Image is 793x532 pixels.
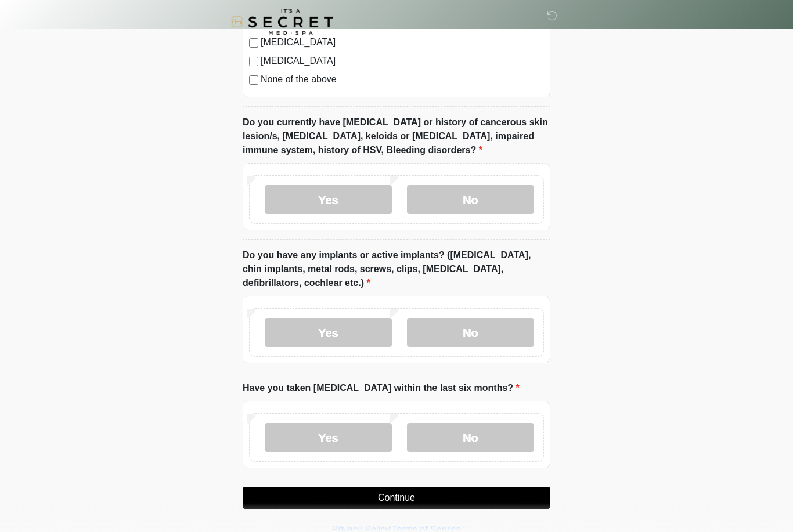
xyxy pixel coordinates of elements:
[249,75,258,85] input: None of the above
[265,185,392,214] label: Yes
[407,318,534,347] label: No
[249,57,258,66] input: [MEDICAL_DATA]
[243,115,550,157] label: Do you currently have [MEDICAL_DATA] or history of cancerous skin lesion/s, [MEDICAL_DATA], keloi...
[407,185,534,214] label: No
[243,487,550,509] button: Continue
[265,423,392,452] label: Yes
[265,318,392,347] label: Yes
[231,9,333,35] img: It's A Secret Med Spa Logo
[407,423,534,452] label: No
[243,248,550,290] label: Do you have any implants or active implants? ([MEDICAL_DATA], chin implants, metal rods, screws, ...
[243,381,520,395] label: Have you taken [MEDICAL_DATA] within the last six months?
[261,73,544,86] label: None of the above
[261,54,544,68] label: [MEDICAL_DATA]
